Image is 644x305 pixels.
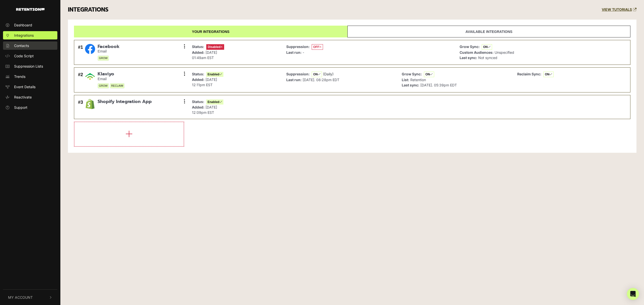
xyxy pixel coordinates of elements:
[110,83,125,88] span: RECLAIM
[14,94,32,100] span: Reactivate
[286,72,310,76] strong: Suppression:
[206,72,223,77] span: Enabled
[192,72,204,76] strong: Status:
[206,99,223,105] span: Enabled
[98,56,109,61] span: GROW
[478,56,497,60] span: Not synced
[3,83,57,91] a: Event Details
[402,72,422,76] strong: Grow Sync:
[460,50,494,55] strong: Custom Audiences:
[14,105,27,110] span: Support
[3,290,57,305] button: My Account
[3,21,57,29] a: Dashboard
[3,103,57,112] a: Support
[3,62,57,70] a: Suppression Lists
[192,99,204,104] strong: Status:
[347,26,630,37] a: Available integrations
[286,78,302,82] strong: Last run:
[8,295,33,300] span: My Account
[14,33,34,38] span: Integrations
[14,43,29,48] span: Contacts
[543,72,554,77] span: ON
[74,26,347,37] a: Your integrations
[78,71,83,88] div: #2
[98,49,119,54] small: Email
[3,72,57,81] a: Trends
[482,44,492,50] span: ON
[424,72,434,77] span: ON
[14,22,32,28] span: Dashboard
[3,31,57,39] a: Integrations
[78,99,83,115] div: #3
[98,44,119,49] span: Facebook
[286,50,302,55] strong: Last run:
[98,71,125,77] span: Klaviyo
[16,8,45,11] img: Retention.com
[192,44,204,49] strong: Status:
[402,83,419,87] strong: Last sync:
[495,50,514,55] span: Unspecified
[192,50,205,55] strong: Added:
[312,44,323,50] span: OFF
[3,41,57,50] a: Contacts
[402,78,409,82] strong: List:
[98,99,152,105] span: Shopify Integration App
[602,8,636,12] a: VIEW TUTORIALS
[192,105,205,109] strong: Added:
[286,44,310,49] strong: Suppression:
[85,71,95,81] img: Klaviyo
[14,84,35,89] span: Event Details
[85,99,95,109] img: Shopify Integration App
[206,44,224,50] span: Disabled
[312,72,322,77] span: ON
[303,78,339,82] span: [DATE]. 08:28pm EDT
[3,93,57,101] a: Reactivate
[192,50,217,60] span: [DATE] 01:49am EST
[98,77,125,81] small: Email
[3,52,57,60] a: Code Script
[627,288,639,300] div: Open Intercom Messenger
[98,83,109,88] span: GROW
[517,72,541,76] strong: Reclaim Sync:
[68,6,108,13] h3: INTEGRATIONS
[85,44,95,54] img: Facebook
[410,78,426,82] span: Retention
[14,74,25,79] span: Trends
[420,83,457,87] span: [DATE]. 05:39pm EDT
[303,50,304,55] span: -
[460,44,480,49] strong: Grow Sync:
[14,64,43,69] span: Suppression Lists
[78,44,83,61] div: #1
[14,53,34,59] span: Code Script
[192,105,217,115] span: [DATE] 12:09pm EST
[323,72,334,76] span: (Daily)
[460,56,477,60] strong: Last sync:
[192,77,205,82] strong: Added:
